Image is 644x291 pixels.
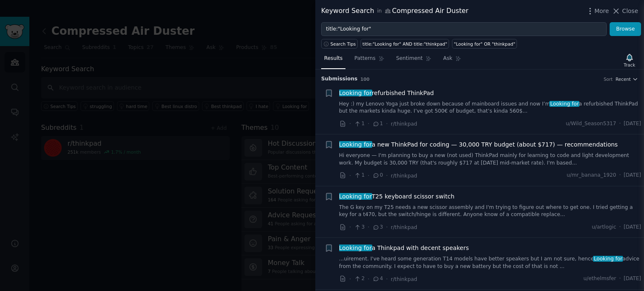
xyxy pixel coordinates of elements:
[440,52,464,69] a: Ask
[354,120,364,128] span: 1
[339,244,469,252] span: a Thinkpad with decent speakers
[586,7,609,15] button: More
[338,245,373,251] span: Looking for
[354,224,364,231] span: 3
[396,55,423,62] span: Sentiment
[339,192,454,201] a: Looking forT25 keyboard scissor switch
[386,275,388,283] span: ·
[321,75,358,83] span: Submission s
[566,120,616,128] span: u/Wild_Season5317
[624,172,641,179] span: [DATE]
[363,41,447,47] div: title:"Looking for" AND title:"thinkpad"
[339,152,641,167] a: Hi everyone — I'm planning to buy a new (not used) ThinkPad mainly for learning to code and light...
[321,6,468,16] div: Keyword Search Compressed Air Duster
[339,192,454,201] span: T25 keyboard scissor switch
[339,89,434,98] a: Looking forrefurbished ThinkPad
[338,90,373,96] span: Looking for
[391,121,417,127] span: r/thinkpad
[339,140,618,149] span: a new ThinkPad for coding — 30,000 TRY budget (about $717) — recommendations
[330,41,356,47] span: Search Tips
[610,22,641,36] button: Browse
[612,7,638,15] button: Close
[567,172,616,179] span: u/mr_banana_1920
[349,275,351,283] span: ·
[595,7,609,15] span: More
[372,120,383,128] span: 1
[349,171,351,180] span: ·
[368,223,369,232] span: ·
[391,224,417,230] span: r/thinkpad
[619,172,621,179] span: ·
[619,120,621,128] span: ·
[339,100,641,115] a: Hey :) my Lenovo Yoga just broke down because of mainboard issues and now I’mLooking fora refurbi...
[321,22,607,36] input: Try a keyword related to your business
[619,275,621,283] span: ·
[393,52,434,69] a: Sentiment
[372,172,383,179] span: 0
[386,223,388,232] span: ·
[338,193,373,200] span: Looking for
[622,7,638,15] span: Close
[624,275,641,283] span: [DATE]
[604,76,613,82] div: Sort
[361,39,449,49] a: title:"Looking for" AND title:"thinkpad"
[339,244,469,252] a: Looking fora Thinkpad with decent speakers
[354,275,364,283] span: 2
[339,140,618,149] a: Looking fora new ThinkPad for coding — 30,000 TRY budget (about $717) — recommendations
[391,276,417,282] span: r/thinkpad
[349,223,351,232] span: ·
[321,39,358,49] button: Search Tips
[593,256,623,262] span: Looking for
[624,62,635,68] div: Track
[452,39,517,49] a: "Looking for" OR "thinkpad"
[454,41,515,47] div: "Looking for" OR "thinkpad"
[338,141,373,148] span: Looking for
[368,119,369,128] span: ·
[621,52,638,69] button: Track
[592,224,616,231] span: u/artlogic
[372,224,383,231] span: 3
[386,171,388,180] span: ·
[339,89,434,98] span: refurbished ThinkPad
[349,119,351,128] span: ·
[321,52,345,69] a: Results
[354,172,364,179] span: 1
[372,275,383,283] span: 4
[377,8,382,15] span: in
[368,275,369,283] span: ·
[339,204,641,219] a: The G key on my T25 needs a new scissor assembly and I'm trying to figure out where to get one. I...
[615,76,638,82] button: Recent
[351,52,387,69] a: Patterns
[386,119,388,128] span: ·
[549,101,579,107] span: Looking for
[624,224,641,231] span: [DATE]
[624,120,641,128] span: [DATE]
[368,171,369,180] span: ·
[354,55,375,62] span: Patterns
[391,173,417,179] span: r/thinkpad
[615,76,631,82] span: Recent
[584,275,616,283] span: u/ethelmsfer
[443,55,452,62] span: Ask
[339,255,641,270] a: ...uirement. I've heard some generation T14 models have better speakers but I am not sure, henceL...
[619,224,621,231] span: ·
[361,77,370,82] span: 100
[324,55,343,62] span: Results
